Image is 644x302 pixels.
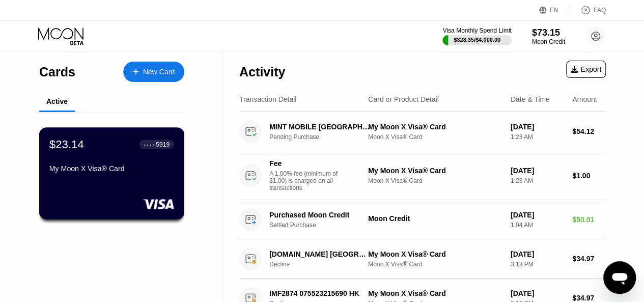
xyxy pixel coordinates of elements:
div: FAQ [594,7,606,14]
div: Amount [572,95,597,103]
div: Moon Credit [532,38,565,45]
div: New Card [143,68,175,76]
div: [DATE] [511,211,564,219]
div: Pending Purchase [269,133,378,141]
div: Export [571,65,601,73]
div: Transaction Detail [239,95,296,103]
div: [DATE] [511,167,564,175]
div: Moon X Visa® Card [368,261,502,268]
div: $1.00 [572,172,606,180]
div: FAQ [570,5,606,15]
div: 3:13 PM [511,261,564,268]
div: Active [46,97,68,105]
iframe: Button to launch messaging window [603,261,636,294]
div: MINT MOBILE [GEOGRAPHIC_DATA]Pending PurchaseMy Moon X Visa® CardMoon X Visa® Card[DATE]1:23 AM$5... [239,112,606,151]
div: Card or Product Detail [368,95,439,103]
div: A 1.00% fee (minimum of $1.00) is charged on all transactions [269,170,346,191]
div: ● ● ● ● [144,143,154,146]
div: $73.15 [532,28,565,38]
div: Visa Monthly Spend Limit [442,27,511,34]
div: [DATE] [511,250,564,258]
div: $23.14● ● ● ●5919My Moon X Visa® Card [40,128,184,219]
div: $34.97 [572,255,606,263]
div: My Moon X Visa® Card [368,123,502,131]
div: Cards [39,65,75,79]
div: 1:23 AM [511,177,564,184]
div: [DATE] [511,123,564,131]
div: My Moon X Visa® Card [49,164,174,173]
div: My Moon X Visa® Card [368,289,502,297]
div: [DOMAIN_NAME] [GEOGRAPHIC_DATA] HKDeclineMy Moon X Visa® CardMoon X Visa® Card[DATE]3:13 PM$34.97 [239,239,606,279]
div: EN [550,7,558,14]
div: 1:04 AM [511,222,564,229]
div: EN [539,5,570,15]
div: 5919 [156,141,170,148]
div: Fee [269,159,341,168]
div: $328.35 / $4,000.00 [454,37,500,43]
div: My Moon X Visa® Card [368,250,502,258]
div: Decline [269,261,378,268]
div: 1:23 AM [511,133,564,141]
div: $73.15Moon Credit [532,28,565,45]
div: Moon X Visa® Card [368,133,502,141]
div: Moon X Visa® Card [368,177,502,184]
div: Settled Purchase [269,222,378,229]
div: MINT MOBILE [GEOGRAPHIC_DATA] [269,123,371,131]
div: $54.12 [572,127,606,135]
div: Activity [239,65,285,79]
div: $23.14 [49,138,84,151]
div: [DATE] [511,289,564,297]
div: My Moon X Visa® Card [368,167,502,175]
div: Purchased Moon Credit [269,211,371,219]
div: New Card [123,62,184,82]
div: Export [566,61,606,78]
div: Visa Monthly Spend Limit$328.35/$4,000.00 [442,27,511,45]
div: $34.97 [572,294,606,302]
div: FeeA 1.00% fee (minimum of $1.00) is charged on all transactionsMy Moon X Visa® CardMoon X Visa® ... [239,151,606,200]
div: Purchased Moon CreditSettled PurchaseMoon Credit[DATE]1:04 AM$50.01 [239,200,606,239]
div: Moon Credit [368,214,502,223]
div: Date & Time [511,95,550,103]
div: $50.01 [572,215,606,224]
div: IMF2874 075523215690 HK [269,289,371,297]
div: [DOMAIN_NAME] [GEOGRAPHIC_DATA] HK [269,250,371,258]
